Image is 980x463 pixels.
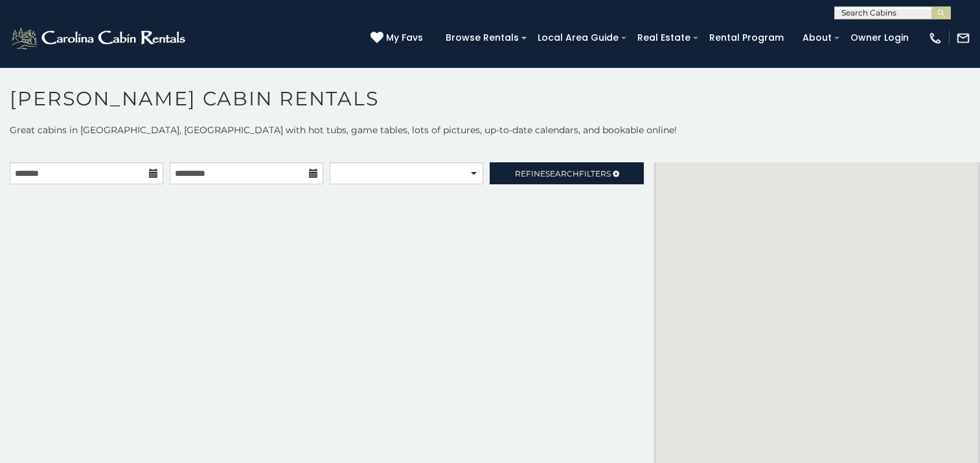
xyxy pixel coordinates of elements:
[928,31,942,45] img: phone-regular-white.png
[796,28,838,48] a: About
[844,28,915,48] a: Owner Login
[545,169,579,178] span: Search
[370,31,426,45] a: My Favs
[439,28,525,48] a: Browse Rentals
[531,28,625,48] a: Local Area Guide
[10,25,189,51] img: White-1-2.png
[631,28,697,48] a: Real Estate
[956,31,970,45] img: mail-regular-white.png
[386,31,423,45] span: My Favs
[703,28,790,48] a: Rental Program
[515,169,611,178] span: Refine Filters
[490,162,643,184] a: RefineSearchFilters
